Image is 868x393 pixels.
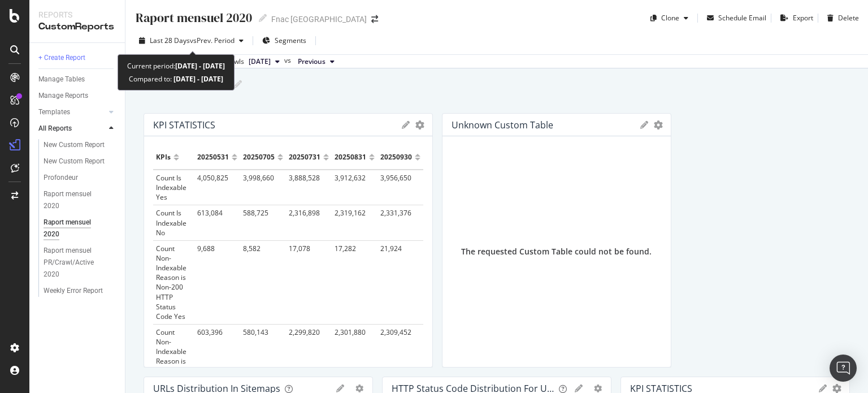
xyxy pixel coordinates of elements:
[156,208,186,237] span: Count Is Indexable No
[38,123,106,135] a: All Reports
[793,13,813,23] div: Export
[197,244,215,253] span: 9,688
[127,59,225,72] div: Current period:
[259,14,267,22] i: Edit report name
[44,217,117,240] a: Raport mensuel 2020
[243,208,268,218] span: 588,725
[298,57,325,67] span: Previous
[197,327,223,337] span: 603,396
[172,74,223,84] b: [DATE] - [DATE]
[38,106,70,118] div: Templates
[830,355,857,382] div: Open Intercom Messenger
[442,113,671,368] div: Unknown Custom TablegeargearThe requested Custom Table could not be found.
[197,173,228,183] span: 4,050,825
[44,217,106,240] div: Raport mensuel 2020
[776,9,813,27] button: Export
[284,55,293,66] span: vs
[702,9,766,27] button: Schedule Email
[156,148,171,166] div: KPIs
[44,285,117,297] a: Weekly Error Report
[289,244,310,253] span: 17,078
[258,32,311,50] button: Segments
[38,90,88,102] div: Manage Reports
[243,244,261,253] span: 8,582
[44,245,117,280] a: Raport mensuel PR/Crawl/Active 2020
[150,36,190,45] span: Last 28 Days
[380,208,411,218] span: 2,331,376
[234,80,242,88] i: Edit report name
[144,113,433,368] div: KPI STATISTICSgeargearKPIs2025053120250705202507312025083120250930Count Is Indexable Yes4,050,825...
[646,9,693,27] button: Clone
[335,173,366,183] span: 3,912,632
[129,72,223,85] div: Compared to:
[197,208,223,218] span: 613,084
[197,148,229,166] div: 20250531
[271,14,367,25] div: Fnac [GEOGRAPHIC_DATA]
[661,13,679,23] div: Clone
[293,55,339,68] button: Previous
[823,9,859,27] button: Delete
[654,121,663,129] div: gear
[249,57,271,67] span: 2025 Sep. 30th
[38,52,85,64] div: + Create Report
[243,148,275,166] div: 20250705
[380,327,411,337] span: 2,309,452
[335,244,356,253] span: 17,282
[832,385,841,392] div: gear
[371,15,378,23] div: arrow-right-arrow-left
[44,188,117,212] a: Raport mensuel 2020
[838,13,859,23] div: Delete
[38,74,117,85] a: Manage Tables
[38,123,72,135] div: All Reports
[38,9,116,20] div: Reports
[452,119,553,131] div: Unknown Custom Table
[190,36,235,45] span: vs Prev. Period
[380,148,412,166] div: 20250930
[289,327,320,337] span: 2,299,820
[380,244,402,253] span: 21,924
[335,148,366,166] div: 20250831
[335,208,366,218] span: 2,319,162
[38,20,116,33] div: CustomReports
[44,139,105,151] div: New Custom Report
[289,173,320,183] span: 3,888,528
[44,188,106,212] div: Raport mensuel 2020
[243,327,268,337] span: 580,143
[38,90,117,102] a: Manage Reports
[415,121,424,129] div: gear
[335,327,366,337] span: 2,301,880
[244,55,284,68] button: [DATE]
[44,172,78,184] div: Profondeur
[134,32,248,50] button: Last 28 DaysvsPrev. Period
[156,244,186,321] span: Count Non-Indexable Reason is Non-200 HTTP Status Code Yes
[175,61,225,71] b: [DATE] - [DATE]
[134,9,252,27] div: Raport mensuel 2020
[44,245,111,280] div: Raport mensuel PR/Crawl/Active 2020
[275,36,306,45] span: Segments
[153,119,215,131] div: KPI STATISTICS
[718,13,766,23] div: Schedule Email
[380,173,411,183] span: 3,956,650
[355,385,363,392] div: gear
[44,285,103,297] div: Weekly Error Report
[38,106,106,118] a: Templates
[461,246,652,257] div: The requested Custom Table could not be found.
[243,173,274,183] span: 3,998,660
[44,156,117,167] a: New Custom Report
[38,52,117,64] a: + Create Report
[44,139,117,151] a: New Custom Report
[44,156,105,167] div: New Custom Report
[594,385,602,392] div: gear
[156,173,186,202] span: Count Is Indexable Yes
[289,148,320,166] div: 20250731
[38,74,85,85] div: Manage Tables
[289,208,320,218] span: 2,316,898
[44,172,117,184] a: Profondeur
